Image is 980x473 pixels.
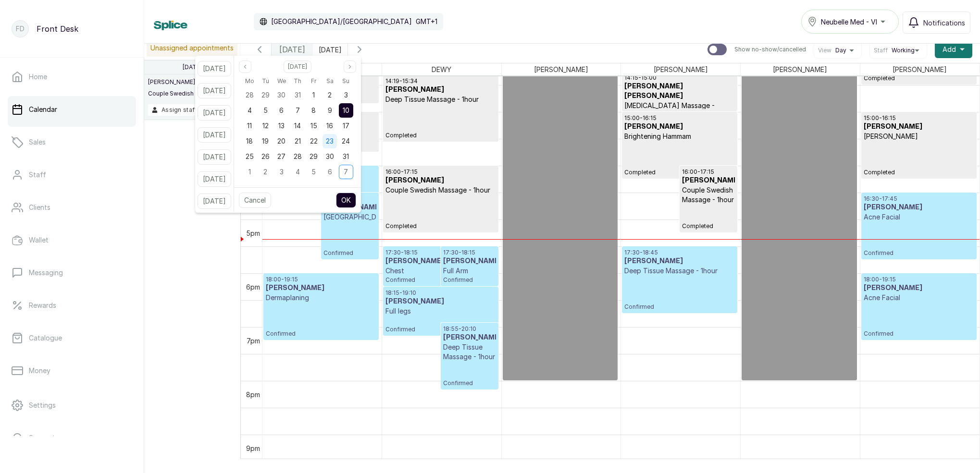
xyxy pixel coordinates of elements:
[273,118,289,133] div: 13 Aug 2025
[343,121,349,130] span: 17
[245,336,262,346] div: 7pm
[443,325,496,333] p: 18:55 - 20:10
[385,256,496,266] h3: [PERSON_NAME]
[430,63,453,75] span: DEWY
[326,152,334,160] span: 30
[864,283,974,293] h3: [PERSON_NAME]
[29,105,57,114] p: Calendar
[344,168,348,176] span: 7
[262,137,269,145] span: 19
[385,326,496,333] span: Confirmed
[258,164,273,180] div: 02 Sep 2025
[241,75,354,180] div: Aug 2025
[8,325,136,352] a: Catalogue
[29,301,56,310] p: Rewards
[326,137,334,145] span: 23
[311,75,316,87] span: Fr
[183,63,202,71] p: [DATE]
[8,424,136,451] a: Support
[244,389,262,400] div: 8pm
[624,303,734,311] span: Confirmed
[624,169,734,176] span: Completed
[818,47,857,54] button: ViewDay
[306,164,322,180] div: 05 Sep 2025
[682,185,735,205] p: Couple Swedish Massage - 1hour
[342,75,349,87] span: Su
[296,168,300,176] span: 4
[198,194,231,209] button: [DATE]
[312,91,315,99] span: 1
[338,75,354,87] div: Sunday
[385,77,496,85] p: 14:19 - 15:34
[342,137,350,145] span: 24
[306,149,322,164] div: 29 Aug 2025
[306,87,322,103] div: 01 Aug 2025
[294,75,301,87] span: Th
[532,63,590,75] span: [PERSON_NAME]
[8,161,136,188] a: Staff
[241,164,257,180] div: 01 Sep 2025
[29,170,46,180] p: Staff
[385,85,496,95] h3: [PERSON_NAME]
[322,87,337,103] div: 02 Aug 2025
[322,149,337,164] div: 30 Aug 2025
[443,266,496,276] p: Full Arm
[624,114,734,122] p: 15:00 - 16:15
[344,61,356,73] button: Next month
[935,41,972,58] button: Add
[864,169,974,176] span: Completed
[244,282,262,292] div: 6pm
[262,75,269,87] span: Tu
[306,103,322,118] div: 08 Aug 2025
[310,121,317,130] span: 15
[864,122,974,132] h3: [PERSON_NAME]
[443,256,496,266] h3: [PERSON_NAME]
[328,106,332,114] span: 9
[323,249,376,257] span: Confirmed
[443,249,496,256] p: 17:30 - 18:15
[835,47,846,54] span: Day
[338,149,354,164] div: 31 Aug 2025
[8,227,136,254] a: Wallet
[338,103,354,118] div: 10 Aug 2025
[443,342,496,362] p: Deep Tissue Massage - 1hour
[328,168,332,176] span: 6
[864,293,974,303] p: Acne Facial
[624,132,734,141] p: Brightening Hammam
[246,152,254,160] span: 25
[874,47,888,54] span: Staff
[322,103,337,118] div: 09 Aug 2025
[306,133,322,149] div: 22 Aug 2025
[284,61,311,73] button: Select month
[29,235,49,245] p: Wallet
[8,259,136,286] a: Messaging
[280,168,284,176] span: 3
[864,114,974,122] p: 15:00 - 16:15
[864,195,974,203] p: 16:30 - 17:45
[246,91,254,99] span: 28
[266,283,376,293] h3: [PERSON_NAME]
[326,121,333,130] span: 16
[734,46,806,53] p: Show no-show/cancelled
[322,118,337,133] div: 16 Aug 2025
[258,149,273,164] div: 26 Aug 2025
[242,64,248,70] svg: page previous
[892,47,915,54] span: Working
[29,400,56,410] p: Settings
[864,249,974,257] span: Confirmed
[258,103,273,118] div: 05 Aug 2025
[624,122,734,132] h3: [PERSON_NAME]
[271,17,412,26] p: [GEOGRAPHIC_DATA]/[GEOGRAPHIC_DATA]
[322,133,337,149] div: 23 Aug 2025
[385,132,496,139] span: Completed
[277,91,285,99] span: 30
[258,133,273,149] div: 19 Aug 2025
[241,118,257,133] div: 11 Aug 2025
[147,39,237,57] p: Unassigned appointments
[294,152,302,160] span: 28
[8,96,136,123] a: Calendar
[624,256,734,266] h3: [PERSON_NAME]
[263,168,267,176] span: 2
[245,75,254,87] span: Mo
[943,45,956,54] span: Add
